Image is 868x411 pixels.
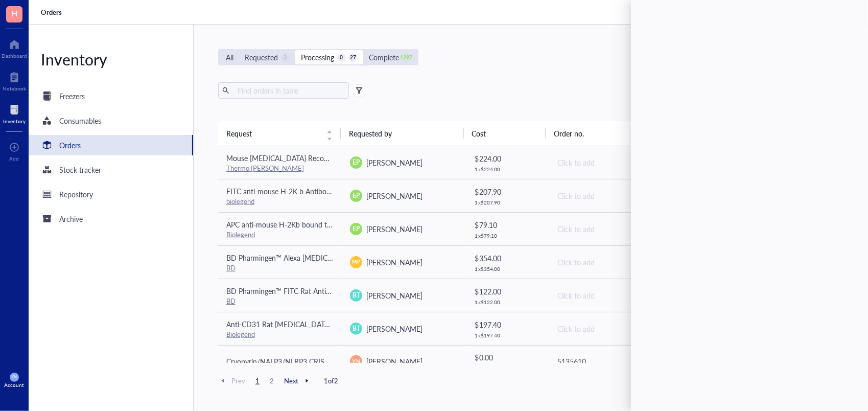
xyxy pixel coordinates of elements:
div: Complete [369,52,399,63]
td: Click to add [548,212,672,245]
span: [PERSON_NAME] [366,257,423,267]
div: 1 x $ 224.00 [475,166,541,172]
span: H [11,7,17,19]
td: Click to add [548,312,672,345]
div: $ 197.40 [475,319,541,330]
div: Click to add [557,157,664,168]
div: 1 x $ 79.10 [475,233,541,239]
span: [PERSON_NAME] [366,290,423,301]
span: Mouse [MEDICAL_DATA] Recombinant Protein, PeproTech® [226,153,416,163]
span: FITC anti-mouse H-2K b Antibody [226,186,334,196]
a: Archive [29,209,193,229]
a: Dashboard [2,36,27,59]
a: biolegend [226,196,254,206]
a: Orders [41,8,64,17]
span: 1 of 2 [324,376,338,385]
div: $ 207.90 [475,186,541,197]
div: $ 79.10 [475,219,541,231]
span: EP [353,191,360,200]
span: Next [284,376,312,385]
a: Thermo [PERSON_NAME] [226,163,304,173]
span: APC anti-mouse H-2Kb bound to SIINFEKL Antibody [226,219,394,230]
span: Cryopyrin/NALP3/NLRP3 CRISPR Plasmids (m) [226,356,374,367]
div: Archive [59,213,83,224]
div: 0 [337,53,346,62]
span: BD Pharmingen™ Alexa [MEDICAL_DATA]® 647 Mouse Anti-Nur77 [226,253,441,263]
span: YN [352,357,360,366]
a: Biolegend [226,329,255,339]
span: 1 [251,376,264,385]
a: Repository [29,184,193,204]
div: $ 354.00 [475,253,541,264]
span: [PERSON_NAME] [366,157,423,168]
th: Request [218,121,341,146]
div: segmented control [218,49,418,65]
div: Click to add [557,257,664,268]
td: Click to add [548,279,672,312]
span: [PERSON_NAME] [366,356,423,367]
div: Inventory [3,118,26,124]
div: Add [10,155,19,162]
div: $ 122.00 [475,286,541,297]
td: Click to add [548,179,672,212]
span: [PERSON_NAME] [366,191,423,201]
div: Dashboard [2,53,27,59]
div: Orders [59,140,81,151]
div: Inventory [29,49,193,70]
th: Requested by [341,121,463,146]
span: EP [353,158,360,167]
td: Click to add [548,146,672,179]
div: Account [5,382,25,388]
div: 1 x $ 207.90 [475,199,541,205]
a: Inventory [3,102,26,124]
div: 1 x $ 197.40 [475,332,541,338]
div: Click to add [557,223,664,235]
a: BD [226,296,236,306]
a: Consumables [29,110,193,131]
span: 2 [266,376,278,385]
div: 5135610 [557,356,664,367]
a: Notebook [3,69,26,92]
div: 1 x $ 354.00 [475,266,541,272]
div: 3 [281,53,290,62]
span: [PERSON_NAME] [366,224,423,234]
span: KM [12,375,17,379]
div: 27 [349,53,358,62]
a: Orders [29,135,193,155]
div: $ 0.00 [475,352,541,363]
div: Click to add [557,290,664,301]
div: Consumables [59,115,101,126]
div: Processing [301,52,334,63]
span: BD Pharmingen™ FITC Rat Anti-Mouse CD90.2 [226,286,376,296]
span: Anti-CD31 Rat [MEDICAL_DATA] (FITC ([MEDICAL_DATA] Isothiocyanate)) [clone: 390], Size=500 μg [226,319,544,329]
div: 1 x $ 122.00 [475,299,541,305]
div: Repository [59,189,93,200]
span: BT [353,291,360,300]
a: Freezers [29,86,193,106]
div: $ 224.00 [475,153,541,164]
span: Request [226,128,320,139]
div: Requested [245,52,278,63]
a: Biolegend [226,230,255,239]
div: Freezers [59,90,85,102]
a: BD [226,263,236,272]
td: Click to add [548,245,672,279]
div: Stock tracker [59,164,101,175]
div: All [226,52,233,63]
div: Notebook [3,85,26,92]
span: EP [353,224,360,234]
span: BT [353,324,360,333]
div: Click to add [557,323,664,334]
input: Find orders in table [233,83,345,98]
div: 1297 [402,53,411,62]
span: MP [353,258,360,266]
th: Order no. [546,121,668,146]
span: [PERSON_NAME] [366,324,423,334]
a: Stock tracker [29,159,193,180]
td: 5135610 [548,345,672,378]
div: Click to add [557,190,664,201]
th: Cost [464,121,546,146]
span: Prev [218,376,245,385]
